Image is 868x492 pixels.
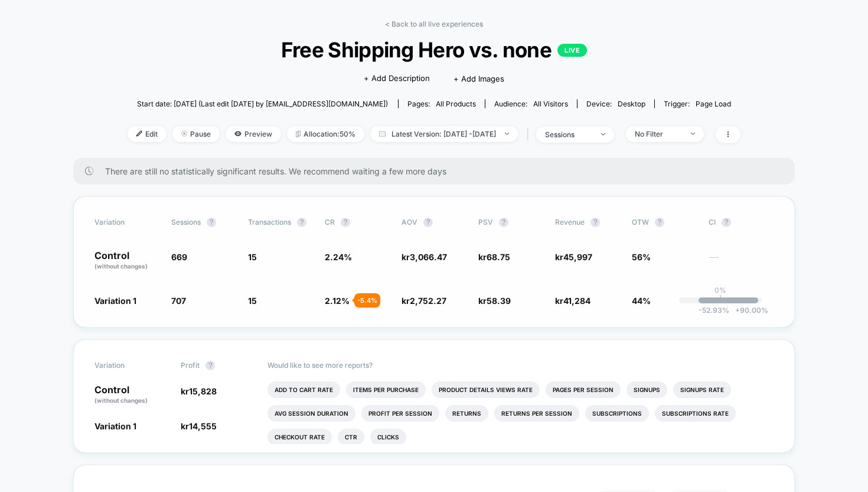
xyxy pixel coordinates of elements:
img: end [505,132,509,135]
span: desktop [618,99,645,108]
img: end [181,131,187,137]
span: There are still no statistically significant results. We recommend waiting a few more days [105,166,771,176]
span: -52.93 % [699,306,729,315]
button: ? [590,218,600,227]
span: Profit [181,361,200,370]
button: ? [341,218,350,227]
p: LIVE [557,44,587,57]
span: 15 [248,252,257,262]
span: 41,284 [563,296,590,306]
span: (without changes) [94,397,148,404]
span: 58.39 [487,296,511,306]
span: kr [478,252,510,262]
span: kr [478,296,511,306]
span: Variation [94,218,159,227]
span: AOV [402,218,417,226]
div: Trigger: [664,99,731,108]
span: OTW [632,218,697,227]
span: All Visitors [533,99,568,108]
span: Free Shipping Hero vs. none [158,37,710,62]
p: 0% [714,286,726,294]
li: Avg Session Duration [267,405,355,422]
button: ? [205,361,215,370]
span: Pause [172,126,220,142]
span: 45,997 [563,252,592,262]
button: ? [655,218,664,227]
span: Preview [226,126,281,142]
span: Page Load [696,99,731,108]
span: Device: [577,99,654,108]
span: 2.12 % [325,296,350,306]
li: Signups Rate [673,381,731,398]
span: all products [436,99,476,108]
span: 2.24 % [325,252,352,262]
p: Control [94,385,169,405]
span: Variation [94,361,159,370]
button: ? [207,218,216,227]
div: sessions [545,130,592,139]
li: Ctr [338,429,364,445]
span: kr [181,421,217,431]
span: Revenue [555,218,585,226]
span: 669 [171,252,187,262]
li: Clicks [370,429,406,445]
span: kr [555,252,592,262]
li: Profit Per Session [361,405,439,422]
img: calendar [379,131,386,137]
span: Edit [128,126,167,142]
span: Variation 1 [94,421,136,431]
div: Pages: [407,99,476,108]
span: (without changes) [94,263,148,270]
span: Transactions [248,218,291,226]
img: end [691,132,695,135]
span: kr [402,252,447,262]
span: + Add Description [364,73,430,85]
li: Subscriptions [585,405,649,422]
span: PSV [478,218,493,226]
div: No Filter [635,130,682,138]
span: 2,752.27 [410,296,446,306]
div: Audience: [494,99,568,108]
img: edit [136,131,142,137]
span: kr [555,296,590,306]
span: kr [402,296,446,306]
li: Add To Cart Rate [267,381,340,398]
span: Latest Version: [DATE] - [DATE] [370,126,518,142]
li: Items Per Purchase [346,381,426,398]
a: < Back to all live experiences [385,20,483,28]
span: 15,828 [189,386,217,396]
span: | [524,126,536,143]
span: 68.75 [487,252,510,262]
span: --- [709,254,774,271]
span: 14,555 [189,421,217,431]
button: ? [722,218,731,227]
span: + Add Images [453,74,504,83]
span: + [735,306,740,315]
li: Checkout Rate [267,429,332,445]
div: - 5.4 % [354,293,380,307]
span: CR [325,218,335,226]
span: Variation 1 [94,296,136,306]
li: Subscriptions Rate [655,405,736,422]
button: ? [499,218,508,227]
li: Signups [626,381,667,398]
p: Control [94,251,159,271]
span: kr [181,386,217,396]
span: Sessions [171,218,201,226]
li: Pages Per Session [546,381,621,398]
span: Allocation: 50% [287,126,364,142]
button: ? [297,218,306,227]
li: Returns Per Session [494,405,579,422]
li: Product Details Views Rate [432,381,540,398]
p: | [719,294,722,303]
img: rebalance [296,131,301,137]
span: 3,066.47 [410,252,447,262]
img: end [601,133,605,135]
button: ? [423,218,433,227]
p: Would like to see more reports? [267,361,774,370]
span: Start date: [DATE] (Last edit [DATE] by [EMAIL_ADDRESS][DOMAIN_NAME]) [137,99,388,108]
span: 56% [632,252,651,262]
span: CI [709,218,774,227]
li: Returns [445,405,488,422]
span: 44% [632,296,651,306]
